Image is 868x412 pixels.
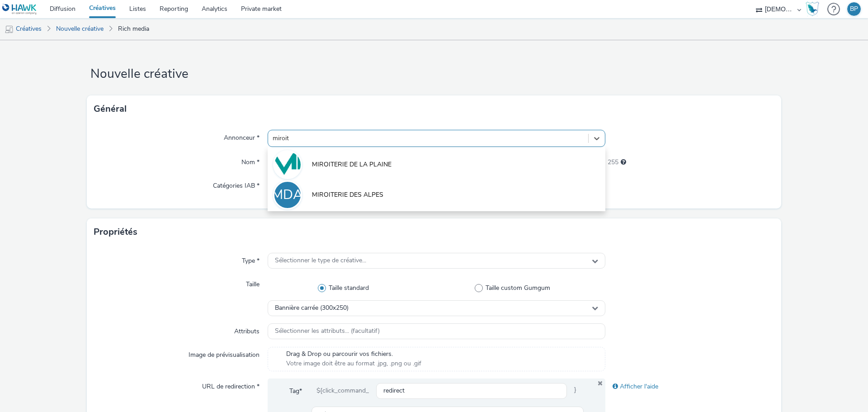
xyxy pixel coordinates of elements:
[87,66,781,83] h1: Nouvelle créative
[274,152,301,178] img: MIROITERIE DE LA PLAINE
[850,2,858,16] div: BP
[94,102,127,116] h3: Général
[312,190,383,199] span: MIROITERIE DES ALPES
[309,383,376,399] div: ${click_command_
[238,253,263,265] label: Type *
[2,4,37,15] img: undefined Logo
[220,130,263,142] label: Annonceur *
[275,327,380,335] span: Sélectionner les attributs... (facultatif)
[621,158,626,167] div: 255 caractères maximum
[275,257,366,265] span: Sélectionner le type de créative...
[286,350,421,359] span: Drag & Drop ou parcourir vos fichiers.
[286,359,421,368] span: Votre image doit être au format .jpg, .png ou .gif
[272,182,303,208] div: MDA
[242,276,263,289] label: Taille
[198,379,263,391] label: URL de redirection *
[486,284,550,293] span: Taille custom Gumgum
[312,160,392,169] span: MIROITERIE DE LA PLAINE
[113,18,154,40] a: Rich media
[94,225,137,239] h3: Propriétés
[52,18,108,40] a: Nouvelle créative
[209,178,263,190] label: Catégories IAB *
[567,383,584,399] span: }
[329,284,369,293] span: Taille standard
[275,304,349,312] span: Bannière carrée (300x250)
[185,347,263,360] label: Image de prévisualisation
[806,2,819,16] img: Hawk Academy
[605,379,774,395] div: Afficher l'aide
[231,323,263,336] label: Attributs
[5,25,14,34] img: mobile
[608,158,618,167] span: 255
[806,2,823,16] a: Hawk Academy
[238,154,263,167] label: Nom *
